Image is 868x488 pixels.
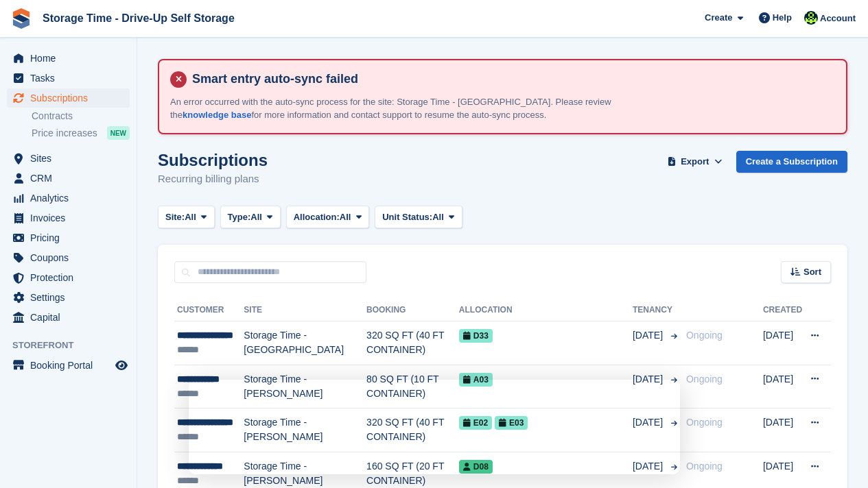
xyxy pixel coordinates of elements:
span: Protection [30,268,113,287]
th: Created [763,300,802,321]
td: [DATE] [763,408,802,452]
span: Subscriptions [30,88,113,108]
a: menu [7,88,130,108]
span: Allocation: [294,210,340,224]
span: A03 [459,373,493,387]
span: Unit Status: [382,210,432,224]
span: Ongoing [686,330,723,341]
button: Allocation: All [286,206,370,228]
th: Allocation [459,300,633,321]
a: Create a Subscription [736,151,847,173]
a: menu [7,288,130,307]
p: An error occurred with the auto-sync process for the site: Storage Time - [GEOGRAPHIC_DATA]. Plea... [170,95,650,122]
span: All [432,210,444,224]
div: NEW [107,126,130,140]
td: 80 SQ FT (10 FT CONTAINER) [366,365,459,408]
iframe: Survey by David from Stora [189,380,680,474]
span: CRM [30,169,113,188]
p: Recurring billing plans [158,171,268,187]
td: 320 SQ FT (40 FT CONTAINER) [366,321,459,365]
a: Storage Time - Drive-Up Self Storage [37,7,240,29]
td: Storage Time - [GEOGRAPHIC_DATA] [244,321,366,365]
th: Booking [366,300,459,321]
a: menu [7,268,130,287]
span: Invoices [30,208,113,228]
td: [DATE] [763,321,802,365]
a: Price increases NEW [32,125,130,141]
a: menu [7,169,130,188]
h1: Subscriptions [158,151,268,169]
a: menu [7,248,130,267]
img: Laaibah Sarwar [804,11,818,25]
span: Tasks [30,69,113,88]
th: Site [244,300,366,321]
a: Preview store [113,357,130,374]
span: All [340,210,351,224]
span: D33 [459,329,493,343]
span: All [250,210,262,224]
span: Sites [30,149,113,168]
span: Ongoing [686,417,723,428]
span: [DATE] [633,328,666,343]
span: Capital [30,308,113,327]
span: Settings [30,288,113,307]
a: menu [7,228,130,247]
span: Coupons [30,248,113,267]
span: Price increases [32,127,97,140]
a: knowledge base [183,110,251,120]
span: Ongoing [686,374,723,385]
span: Help [773,11,792,25]
th: Customer [174,300,244,321]
th: Tenancy [633,300,681,321]
a: menu [7,208,130,228]
span: Home [30,49,113,68]
span: Type: [228,210,251,224]
button: Type: All [220,206,281,228]
a: menu [7,149,130,168]
span: [DATE] [633,372,666,387]
span: Create [705,11,732,25]
span: Pricing [30,228,113,247]
span: Storefront [12,339,137,352]
button: Unit Status: All [375,206,462,228]
a: menu [7,69,130,88]
span: Export [681,155,709,169]
span: Booking Portal [30,356,113,375]
a: menu [7,49,130,68]
a: menu [7,308,130,327]
img: stora-icon-8386f47178a22dfd0bd8f6a31ec36ba5ce8667c1dd55bd0f319d3a0aa187defe.svg [11,8,32,29]
button: Site: All [158,206,215,228]
button: Export [665,151,725,173]
a: menu [7,188,130,208]
h4: Smart entry auto-sync failed [187,71,835,87]
td: Storage Time - [PERSON_NAME] [244,365,366,408]
td: [DATE] [763,365,802,408]
span: Analytics [30,188,113,208]
a: menu [7,356,130,375]
span: Site: [165,210,185,224]
span: All [185,210,196,224]
a: Contracts [32,110,130,123]
span: Account [820,12,856,25]
span: Ongoing [686,461,723,472]
span: Sort [804,265,821,279]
